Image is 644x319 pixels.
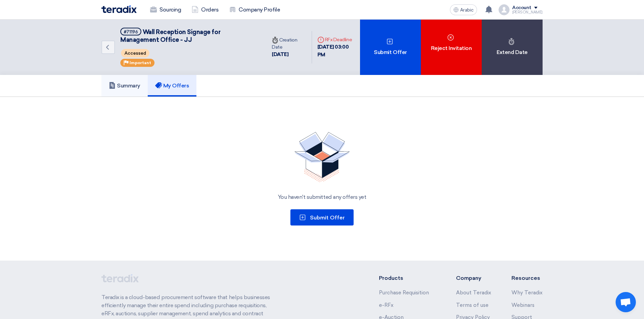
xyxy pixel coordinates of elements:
h5: Wall Reception Signage for Management Office - JJ [120,28,258,44]
a: About Teradix [456,290,491,296]
font: Orders [201,6,218,13]
font: [PERSON_NAME] [512,10,543,15]
font: Products [379,275,403,281]
font: Company Profile [239,6,280,13]
font: Sourcing [160,6,181,13]
img: Teradix logo [101,5,137,13]
font: Arabic [460,7,474,13]
font: [DATE] 03:00 PM [317,44,349,58]
font: Reject Invitation [431,45,472,51]
font: My Offers [163,82,189,89]
font: Creation Date [272,37,297,50]
font: You haven't submitted any offers yet [278,194,366,200]
img: profile_test.png [499,4,509,15]
a: Orders [186,2,224,17]
button: Arabic [450,4,477,15]
font: Account [512,5,531,10]
font: Company [456,275,481,281]
button: Submit Offer [290,209,354,225]
font: Summary [117,82,140,89]
font: Extend Date [497,49,528,55]
a: e-RFx [379,302,393,308]
font: Resources [511,275,540,281]
a: Terms of use [456,302,488,308]
font: RFx Deadline [325,37,352,43]
font: Submit Offer [310,214,345,221]
a: Open chat [616,292,636,312]
a: Webinars [511,302,534,308]
font: Wall Reception Signage for Management Office - JJ [120,28,220,44]
font: Important [129,60,151,65]
font: [DATE] [272,51,288,57]
a: Sourcing [145,2,186,17]
font: Accessed [124,51,146,56]
font: Submit Offer [374,49,407,55]
img: No Quotations Found! [294,132,350,182]
a: Purchase Requisition [379,290,429,296]
a: Summary [101,75,148,97]
font: #71196 [124,29,138,34]
a: Why Teradix [511,290,543,296]
a: My Offers [148,75,197,97]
